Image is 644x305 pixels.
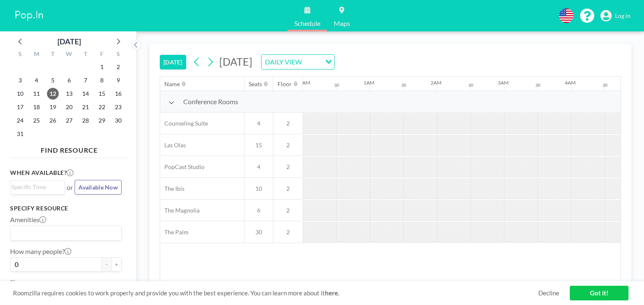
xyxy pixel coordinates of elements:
[273,207,303,214] span: 2
[160,185,184,192] span: The Ibis
[244,228,273,236] span: 30
[334,20,350,27] span: Maps
[262,55,334,69] div: Search for option
[67,183,73,192] span: or
[273,163,303,171] span: 2
[45,49,61,60] div: T
[93,49,110,60] div: F
[160,141,186,149] span: Las Olas
[294,20,320,27] span: Schedule
[538,289,559,297] a: Decline
[63,101,75,113] span: Wednesday, August 20, 2025
[160,120,208,127] span: Counseling Suite
[112,61,124,73] span: Saturday, August 2, 2025
[14,115,26,126] span: Sunday, August 24, 2025
[63,74,75,86] span: Wednesday, August 6, 2025
[600,10,631,22] a: Log in
[63,115,75,126] span: Wednesday, August 27, 2025
[535,82,540,88] div: 30
[110,49,126,60] div: S
[10,247,71,256] label: How many people?
[78,184,118,191] span: Available Now
[14,128,26,140] span: Sunday, August 31, 2025
[401,82,406,88] div: 30
[602,82,608,88] div: 30
[11,182,60,192] input: Search for option
[14,88,26,100] span: Sunday, August 10, 2025
[80,74,91,86] span: Thursday, August 7, 2025
[160,55,186,69] button: [DATE]
[10,278,26,287] label: Floor
[31,88,42,100] span: Monday, August 11, 2025
[249,80,262,88] div: Seats
[273,120,303,127] span: 2
[498,79,509,86] div: 3AM
[31,101,42,113] span: Monday, August 18, 2025
[101,257,112,272] button: -
[47,88,59,100] span: Tuesday, August 12, 2025
[431,79,441,86] div: 2AM
[615,12,631,20] span: Log in
[96,101,108,113] span: Friday, August 22, 2025
[112,74,124,86] span: Saturday, August 9, 2025
[164,80,180,88] div: Name
[13,8,45,24] img: organization-logo
[263,56,304,67] span: DAILY VIEW
[57,36,81,47] div: [DATE]
[10,143,128,154] h4: FIND RESOURCE
[96,115,108,126] span: Friday, August 29, 2025
[244,141,273,149] span: 15
[183,97,238,106] span: Conference Rooms
[11,228,117,238] input: Search for option
[47,101,59,113] span: Tuesday, August 19, 2025
[468,82,473,88] div: 30
[112,115,124,126] span: Saturday, August 30, 2025
[47,74,59,86] span: Tuesday, August 5, 2025
[10,181,65,193] div: Search for option
[244,163,273,171] span: 4
[14,74,26,86] span: Sunday, August 3, 2025
[296,79,310,86] div: 12AM
[160,228,189,236] span: The Palm
[10,215,46,224] label: Amenities
[96,74,108,86] span: Friday, August 8, 2025
[80,115,91,126] span: Thursday, August 28, 2025
[273,185,303,192] span: 2
[61,49,78,60] div: W
[77,49,93,60] div: T
[219,55,252,68] span: [DATE]
[63,88,75,100] span: Wednesday, August 13, 2025
[334,82,339,88] div: 30
[112,257,122,272] button: +
[13,289,538,297] span: Roomzilla requires cookies to work properly and provide you with the best experience. You can lea...
[96,88,108,100] span: Friday, August 15, 2025
[47,115,59,126] span: Tuesday, August 26, 2025
[29,49,45,60] div: M
[14,101,26,113] span: Sunday, August 17, 2025
[325,289,339,297] a: here.
[160,207,200,214] span: The Magnolia
[304,56,320,67] input: Search for option
[31,74,42,86] span: Monday, August 4, 2025
[112,88,124,100] span: Saturday, August 16, 2025
[75,180,122,195] button: Available Now
[273,228,303,236] span: 2
[570,286,628,300] a: Got it!
[244,207,273,214] span: 6
[273,141,303,149] span: 2
[10,205,122,212] h3: Specify resource
[96,61,108,73] span: Friday, August 1, 2025
[12,49,29,60] div: S
[244,120,273,127] span: 4
[244,185,273,192] span: 10
[112,101,124,113] span: Saturday, August 23, 2025
[364,79,374,86] div: 1AM
[160,163,205,171] span: PopCast Studio
[565,79,576,86] div: 4AM
[31,115,42,126] span: Monday, August 25, 2025
[278,80,292,88] div: Floor
[80,88,91,100] span: Thursday, August 14, 2025
[80,101,91,113] span: Thursday, August 21, 2025
[10,226,121,240] div: Search for option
